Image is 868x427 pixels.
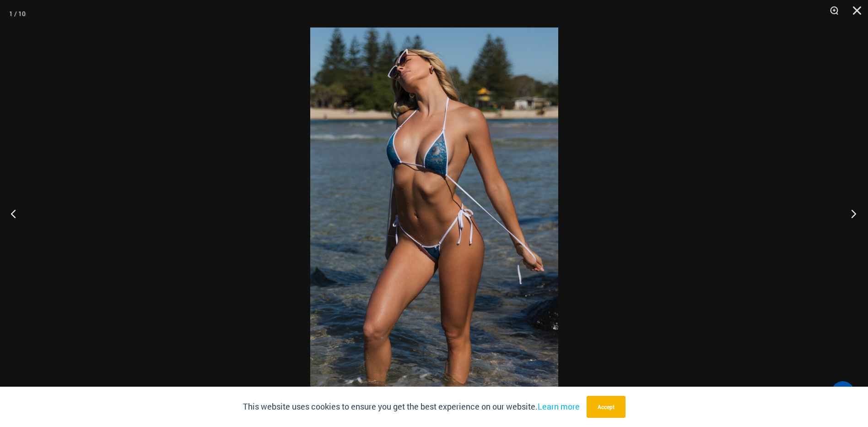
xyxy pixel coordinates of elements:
button: Next [834,191,868,236]
a: Learn more [538,401,580,412]
button: Accept [587,396,625,418]
img: Waves Breaking Ocean 312 Top 456 Bottom 08 [310,27,558,400]
div: 1 / 10 [9,7,26,21]
p: This website uses cookies to ensure you get the best experience on our website. [243,400,580,414]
